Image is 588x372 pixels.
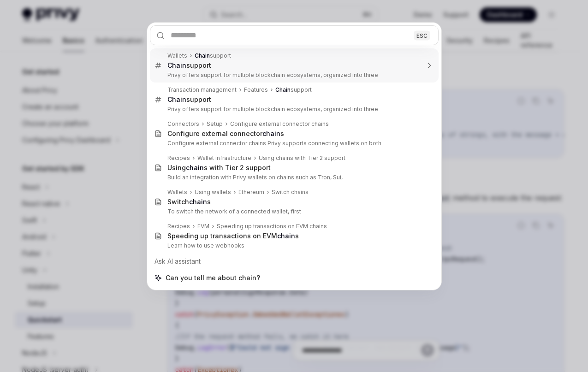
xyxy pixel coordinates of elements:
b: Chain [167,61,186,69]
p: To switch the network of a connected wallet, first [167,208,419,215]
div: Speeding up transactions on EVM chains [217,223,327,230]
span: Can you tell me about chain? [166,273,260,283]
div: Switch chains [272,189,309,196]
div: ESC [414,30,430,40]
div: Ask AI assistant [150,253,439,270]
div: Speeding up transactions on EVM s [167,232,299,240]
div: Configure external connector s [167,130,284,138]
div: Wallets [167,189,187,196]
div: Setup [207,120,223,128]
b: Chain [195,52,210,59]
div: support [167,95,211,104]
b: chain [262,130,280,137]
p: Learn how to use webhooks [167,242,419,249]
div: Features [244,86,268,94]
div: Using chains with Tier 2 support [259,154,345,162]
p: Configure external connector chains Privy supports connecting wallets on both [167,140,419,147]
p: Privy offers support for multiple blockchain ecosystems, organized into three [167,106,419,113]
b: chain [186,164,204,171]
div: Configure external connector chains [230,120,329,128]
div: Recipes [167,223,190,230]
b: chain [277,232,295,240]
div: Wallet infrastructure [197,154,251,162]
div: Recipes [167,154,190,162]
p: Privy offers support for multiple blockchain ecosystems, organized into three [167,71,419,79]
div: Ethereum [238,189,264,196]
div: Using wallets [195,189,231,196]
p: Build an integration with Privy wallets on chains such as Tron, Sui, [167,174,419,181]
div: Transaction management [167,86,237,94]
b: Chain [167,95,186,103]
b: chain [189,198,207,206]
div: support [167,61,211,70]
div: Wallets [167,52,187,59]
div: support [275,86,312,94]
div: Using s with Tier 2 support [167,164,271,172]
div: support [195,52,231,59]
b: Chain [275,86,291,93]
div: Connectors [167,120,199,128]
div: Switch s [167,198,211,206]
div: EVM [197,223,209,230]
